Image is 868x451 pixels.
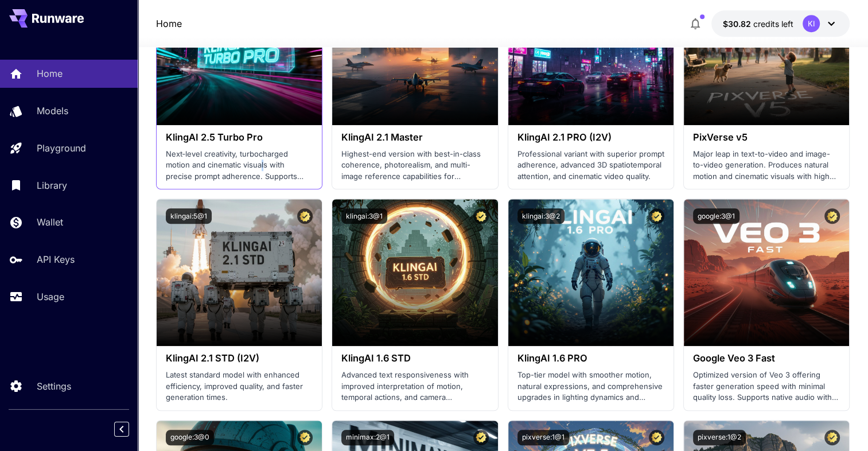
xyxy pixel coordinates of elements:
[166,370,313,403] p: Latest standard model with enhanced efficiency, improved quality, and faster generation times.
[753,19,793,29] span: credits left
[37,379,71,393] p: Settings
[473,208,489,224] button: Certified Model – Vetted for best performance and includes a commercial license.
[166,149,313,182] p: Next‑level creativity, turbocharged motion and cinematic visuals with precise prompt adherence. S...
[693,430,746,445] button: pixverse:1@2
[711,10,850,37] button: $30.82011KI
[649,208,664,224] button: Certified Model – Vetted for best performance and includes a commercial license.
[693,149,840,182] p: Major leap in text-to-video and image-to-video generation. Produces natural motion and cinematic ...
[517,132,664,143] h3: KlingAI 2.1 PRO (I2V)
[156,17,182,30] a: Home
[693,132,840,143] h3: PixVerse v5
[332,199,497,346] img: alt
[803,15,820,32] div: KI
[649,430,664,445] button: Certified Model – Vetted for best performance and includes a commercial license.
[37,290,64,304] p: Usage
[297,208,313,224] button: Certified Model – Vetted for best performance and includes a commercial license.
[166,132,313,143] h3: KlingAI 2.5 Turbo Pro
[341,208,387,224] button: klingai:3@1
[157,199,322,346] img: alt
[693,208,739,224] button: google:3@1
[166,430,214,445] button: google:3@0
[37,67,63,80] p: Home
[517,430,569,445] button: pixverse:1@1
[508,199,674,346] img: alt
[166,208,212,224] button: klingai:5@1
[473,430,489,445] button: Certified Model – Vetted for best performance and includes a commercial license.
[684,199,849,346] img: alt
[166,353,313,364] h3: KlingAI 2.1 STD (I2V)
[517,149,664,182] p: Professional variant with superior prompt adherence, advanced 3D spatiotemporal attention, and ci...
[824,208,840,224] button: Certified Model – Vetted for best performance and includes a commercial license.
[341,430,394,445] button: minimax:2@1
[341,149,488,182] p: Highest-end version with best-in-class coherence, photorealism, and multi-image reference capabil...
[37,141,86,155] p: Playground
[297,430,313,445] button: Certified Model – Vetted for best performance and includes a commercial license.
[37,252,75,266] p: API Keys
[723,18,793,30] div: $30.82011
[517,370,664,403] p: Top-tier model with smoother motion, natural expressions, and comprehensive upgrades in lighting ...
[37,215,63,229] p: Wallet
[693,370,840,403] p: Optimized version of Veo 3 offering faster generation speed with minimal quality loss. Supports n...
[693,353,840,364] h3: Google Veo 3 Fast
[517,353,664,364] h3: KlingAI 1.6 PRO
[37,104,68,118] p: Models
[123,419,138,440] div: Collapse sidebar
[114,422,129,437] button: Collapse sidebar
[341,370,488,403] p: Advanced text responsiveness with improved interpretation of motion, temporal actions, and camera...
[517,208,565,224] button: klingai:3@2
[341,132,488,143] h3: KlingAI 2.1 Master
[156,17,182,30] nav: breadcrumb
[723,19,753,29] span: $30.82
[37,178,67,192] p: Library
[824,430,840,445] button: Certified Model – Vetted for best performance and includes a commercial license.
[341,353,488,364] h3: KlingAI 1.6 STD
